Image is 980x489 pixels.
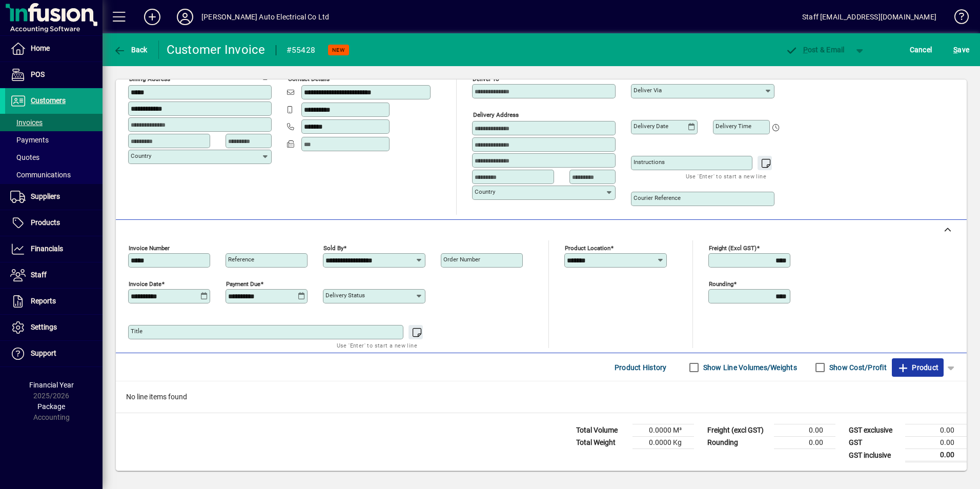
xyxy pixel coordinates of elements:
td: GST exclusive [844,424,905,437]
span: Cancel [910,42,932,58]
a: Home [5,36,103,62]
a: Reports [5,289,103,314]
span: Products [31,218,60,227]
a: Suppliers [5,184,103,210]
span: Customers [31,96,66,105]
span: S [953,46,957,54]
mat-label: Freight (excl GST) [709,244,757,252]
a: Invoices [5,114,103,131]
span: Staff [31,271,47,279]
td: GST [844,437,905,449]
mat-label: Delivery time [716,123,751,130]
span: Home [31,44,50,52]
td: Total Volume [571,424,632,437]
td: GST inclusive [844,449,905,462]
mat-label: Title [131,328,142,335]
button: Post & Email [780,40,850,59]
td: 0.0000 M³ [632,424,694,437]
mat-label: Courier Reference [634,194,681,201]
span: ost & Email [785,46,845,54]
div: #55428 [287,42,316,58]
span: Invoices [10,118,43,127]
span: NEW [332,47,345,53]
a: Support [5,341,103,366]
label: Show Line Volumes/Weights [701,362,797,373]
td: 0.00 [905,437,967,449]
button: Add [136,8,169,26]
mat-label: Reference [228,256,254,263]
div: [PERSON_NAME] Auto Electrical Co Ltd [201,9,329,25]
mat-label: Invoice number [129,244,170,252]
td: Rounding [702,437,774,449]
a: Payments [5,131,103,149]
button: Product History [610,358,671,377]
mat-label: Order number [443,256,480,263]
span: Financials [31,244,63,253]
a: Staff [5,262,103,288]
div: Customer Invoice [167,42,266,58]
span: Reports [31,297,56,305]
span: Product [897,359,938,376]
div: Staff [EMAIL_ADDRESS][DOMAIN_NAME] [802,9,936,25]
a: Communications [5,166,103,184]
mat-label: Product location [565,244,610,252]
span: P [803,46,808,54]
a: View on map [241,67,258,84]
a: Quotes [5,149,103,166]
mat-hint: Use 'Enter' to start a new line [686,170,766,182]
td: 0.0000 Kg [632,437,694,449]
span: Product History [615,359,667,376]
span: Package [37,402,65,411]
td: 0.00 [774,437,835,449]
span: Payments [10,136,49,144]
td: 0.00 [774,424,835,437]
mat-label: Delivery date [634,123,668,130]
a: Settings [5,315,103,340]
a: POS [5,62,103,88]
span: Suppliers [31,192,60,200]
button: Copy to Delivery address [258,68,274,84]
td: 0.00 [905,449,967,462]
span: Communications [10,171,71,179]
mat-label: Country [475,188,495,195]
button: Save [951,40,972,59]
td: 0.00 [905,424,967,437]
mat-label: Payment due [226,280,260,288]
mat-label: Instructions [634,158,665,166]
a: Products [5,210,103,236]
span: Financial Year [29,381,74,389]
td: Total Weight [571,437,632,449]
mat-label: Country [131,152,151,159]
mat-hint: Use 'Enter' to start a new line [337,339,417,351]
a: Financials [5,236,103,262]
span: Settings [31,323,57,331]
div: No line items found [116,381,967,413]
span: POS [31,70,45,78]
span: Support [31,349,56,357]
button: Cancel [907,40,935,59]
mat-label: Deliver via [634,87,662,94]
mat-label: Delivery status [325,292,365,299]
span: Quotes [10,153,39,161]
span: Back [113,46,148,54]
app-page-header-button: Back [103,40,159,59]
td: Freight (excl GST) [702,424,774,437]
button: Back [111,40,150,59]
label: Show Cost/Profit [827,362,887,373]
button: Profile [169,8,201,26]
mat-label: Invoice date [129,280,161,288]
mat-label: Rounding [709,280,733,288]
mat-label: Sold by [323,244,343,252]
button: Product [892,358,944,377]
span: ave [953,42,969,58]
a: Knowledge Base [947,2,967,35]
